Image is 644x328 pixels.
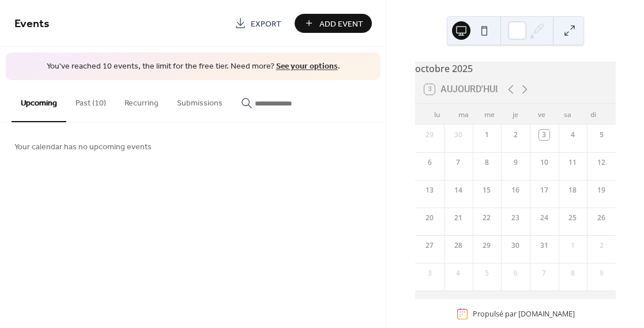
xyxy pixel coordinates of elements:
div: 11 [567,157,578,168]
div: 2 [510,130,521,140]
span: Your calendar has no upcoming events [14,141,152,153]
div: 9 [596,268,607,278]
button: Upcoming [12,80,66,122]
div: 8 [481,157,492,168]
div: 8 [567,268,578,278]
div: 29 [481,240,492,251]
div: 12 [596,157,607,168]
div: ve [529,104,555,125]
span: You've reached 10 events, the limit for the free tier. Need more? . [17,61,369,73]
div: 21 [453,213,464,223]
div: 13 [424,185,435,195]
div: 17 [539,185,549,195]
div: sa [555,104,581,125]
span: Export [251,18,281,30]
button: Recurring [115,80,168,121]
div: 1 [481,130,492,140]
div: 23 [510,213,521,223]
div: 24 [539,213,549,223]
div: 4 [567,130,578,140]
div: 22 [481,213,492,223]
div: lu [424,104,450,125]
a: See your options [276,59,338,74]
div: 5 [481,268,492,278]
div: 5 [596,130,607,140]
div: me [476,104,502,125]
div: 6 [424,157,435,168]
div: 7 [539,268,549,278]
div: 28 [453,240,464,251]
button: Submissions [168,80,232,121]
div: 27 [424,240,435,251]
div: 18 [567,185,578,195]
span: Events [14,13,50,35]
div: ma [450,104,476,125]
div: 15 [481,185,492,195]
div: 3 [539,130,549,140]
div: 30 [453,130,464,140]
div: 10 [539,157,549,168]
div: 31 [539,240,549,251]
div: 29 [424,130,435,140]
div: 16 [510,185,521,195]
div: 9 [510,157,521,168]
div: 20 [424,213,435,223]
a: [DOMAIN_NAME] [518,309,575,319]
div: je [503,104,529,125]
div: 14 [453,185,464,195]
div: 3 [424,268,435,278]
div: Propulsé par [473,309,575,319]
div: octobre 2025 [415,62,616,76]
a: Export [226,14,290,33]
div: di [581,104,607,125]
div: 19 [596,185,607,195]
div: 1 [567,240,578,251]
div: 25 [567,213,578,223]
div: 4 [453,268,464,278]
div: 2 [596,240,607,251]
div: 26 [596,213,607,223]
div: 7 [453,157,464,168]
button: Past (10) [66,80,115,121]
div: 30 [510,240,521,251]
div: 6 [510,268,521,278]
